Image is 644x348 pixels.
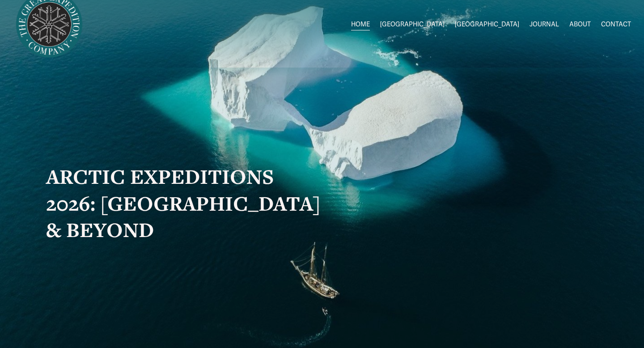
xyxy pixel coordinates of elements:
[569,18,591,31] a: ABOUT
[351,18,370,31] a: HOME
[380,18,445,31] a: folder dropdown
[601,18,631,31] a: CONTACT
[380,19,445,30] span: [GEOGRAPHIC_DATA]
[455,18,519,31] a: folder dropdown
[455,19,519,30] span: [GEOGRAPHIC_DATA]
[46,163,326,243] strong: ARCTIC EXPEDITIONS 2026: [GEOGRAPHIC_DATA] & BEYOND
[530,18,559,31] a: JOURNAL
